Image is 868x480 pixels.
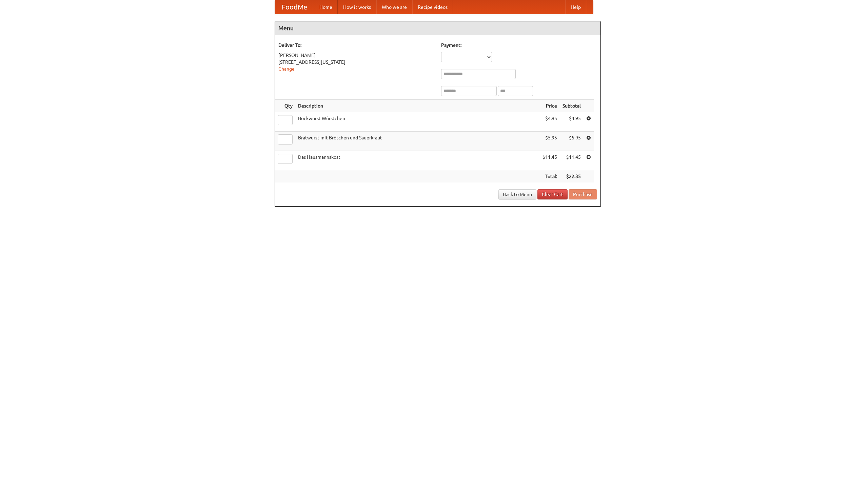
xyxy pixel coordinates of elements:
[278,42,434,49] h5: Deliver To:
[540,170,560,183] th: Total:
[278,52,434,59] div: [PERSON_NAME]
[295,132,540,151] td: Bratwurst mit Brötchen und Sauerkraut
[540,100,560,112] th: Price
[295,100,540,112] th: Description
[278,59,434,65] div: [STREET_ADDRESS][US_STATE]
[565,0,586,14] a: Help
[338,0,376,14] a: How it works
[560,170,584,183] th: $22.35
[498,189,536,199] a: Back to Menu
[295,112,540,132] td: Bockwurst Würstchen
[275,0,314,14] a: FoodMe
[569,189,597,199] button: Purchase
[441,42,597,49] h5: Payment:
[537,189,568,199] a: Clear Cart
[376,0,412,14] a: Who we are
[540,132,560,151] td: $5.95
[560,100,584,112] th: Subtotal
[540,112,560,132] td: $4.95
[275,21,600,35] h4: Menu
[560,132,584,151] td: $5.95
[278,66,295,72] a: Change
[295,151,540,170] td: Das Hausmannskost
[540,151,560,170] td: $11.45
[275,100,295,112] th: Qty
[412,0,453,14] a: Recipe videos
[314,0,338,14] a: Home
[560,112,584,132] td: $4.95
[560,151,584,170] td: $11.45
